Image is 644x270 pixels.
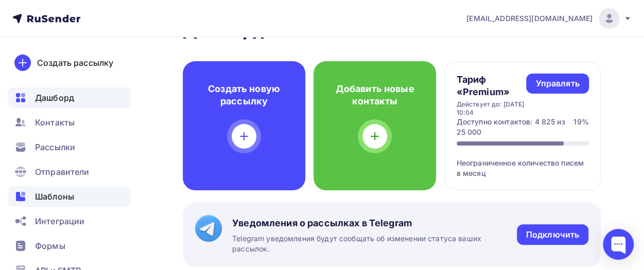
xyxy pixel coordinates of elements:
div: Подключить [526,229,579,241]
div: Неограниченное количество писем в месяц [457,146,589,178]
span: Формы [35,240,65,252]
a: Формы [8,236,131,256]
h4: Добавить новые контакты [330,83,420,107]
div: Создать рассылку [37,57,113,69]
span: Telegram уведомления будут сообщать об изменении статуса ваших рассылок. [232,233,517,255]
span: Уведомления о рассылках в Telegram [232,217,517,229]
a: Отправители [8,161,131,182]
span: Рассылки [35,141,75,153]
span: Интеграции [35,215,84,227]
a: [EMAIL_ADDRESS][DOMAIN_NAME] [466,8,632,29]
a: Дашборд [8,87,131,108]
h4: Тариф «Premium» [457,74,527,98]
div: Действует до: [DATE] 10:04 [457,100,527,117]
span: Отправители [35,166,90,178]
a: Контакты [8,112,131,133]
div: 19% [573,117,588,137]
span: Дашборд [35,92,74,104]
h4: Создать новую рассылку [199,83,289,107]
div: Доступно контактов: 4 825 из 25 000 [457,117,574,137]
span: [EMAIL_ADDRESS][DOMAIN_NAME] [466,13,593,24]
a: Рассылки [8,137,131,157]
div: Управлять [535,78,579,89]
span: Шаблоны [35,190,74,203]
a: Шаблоны [8,186,131,207]
span: Контакты [35,116,75,129]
